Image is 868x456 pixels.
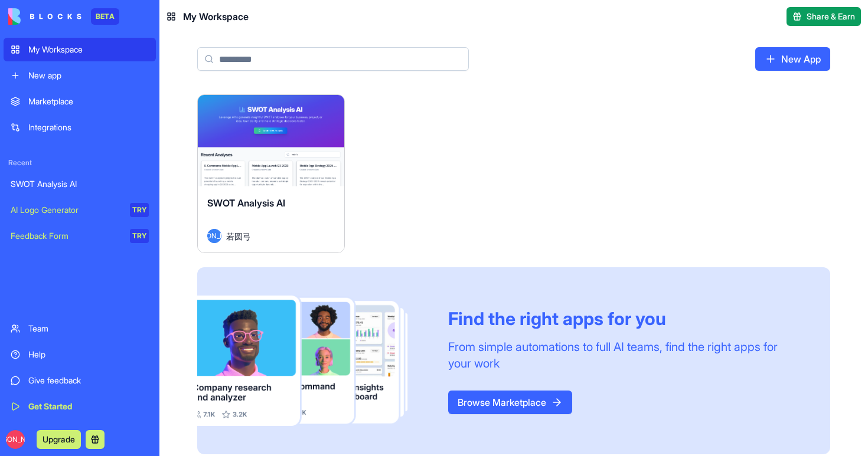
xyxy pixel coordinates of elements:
[197,94,345,253] a: SWOT Analysis AI[PERSON_NAME]若圆弓
[28,44,149,55] div: My Workspace
[207,197,285,209] span: SWOT Analysis AI
[28,122,149,133] div: Integrations
[448,308,802,329] div: Find the right apps for you
[28,349,149,360] div: Help
[4,224,156,248] a: Feedback FormTRY
[4,343,156,366] a: Help
[11,178,149,190] div: SWOT Analysis AI
[4,198,156,222] a: AI Logo GeneratorTRY
[448,391,572,414] a: Browse Marketplace
[28,323,149,334] div: Team
[37,430,81,449] button: Upgrade
[37,433,81,445] a: Upgrade
[4,158,156,168] span: Recent
[6,430,25,449] span: [PERSON_NAME]
[807,11,855,22] span: Share & Earn
[130,203,149,217] div: TRY
[787,7,861,26] button: Share & Earn
[130,229,149,243] div: TRY
[11,230,122,242] div: Feedback Form
[4,172,156,196] a: SWOT Analysis AI
[28,375,149,386] div: Give feedback
[4,90,156,113] a: Marketplace
[448,339,802,372] div: From simple automations to full AI teams, find the right apps for your work
[197,296,429,426] img: Frame_181_egmpey.png
[4,395,156,418] a: Get Started
[28,401,149,412] div: Get Started
[4,116,156,139] a: Integrations
[4,64,156,87] a: New app
[4,38,156,61] a: My Workspace
[8,8,119,25] a: BETA
[4,317,156,340] a: Team
[755,47,830,71] a: New App
[207,229,221,243] span: [PERSON_NAME]
[8,8,81,25] img: logo
[28,96,149,107] div: Marketplace
[183,9,249,24] span: My Workspace
[11,204,122,216] div: AI Logo Generator
[4,369,156,392] a: Give feedback
[226,230,251,242] span: 若圆弓
[91,8,119,25] div: BETA
[28,70,149,81] div: New app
